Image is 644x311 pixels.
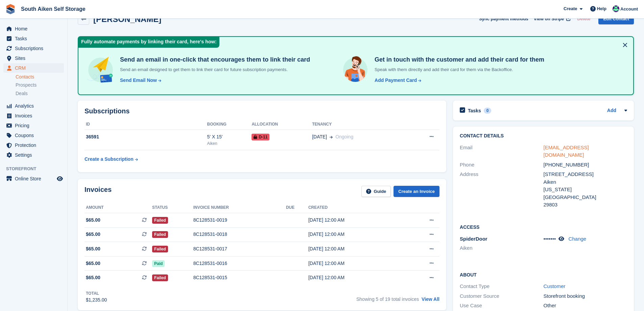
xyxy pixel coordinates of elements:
a: South Aiken Self Storage [18,3,88,15]
span: Account [620,6,638,13]
th: Tenancy [312,119,407,130]
a: Add Payment Card [372,77,422,84]
span: ••••••• [544,236,556,242]
div: 8C128531-0018 [193,231,286,238]
img: stora-icon-8386f47178a22dfd0bd8f6a31ec36ba5ce8667c1dd55bd0f319d3a0aa187defe.svg [5,4,16,14]
div: Contact Type [460,283,543,290]
a: View All [422,296,439,302]
span: Create [564,5,577,12]
span: Prospects [16,82,37,88]
span: D-11 [252,134,269,140]
div: 29803 [544,201,627,209]
span: Pricing [15,121,55,130]
a: menu [3,53,64,63]
h2: Tasks [468,108,481,114]
div: Email [460,144,543,159]
div: Aiken [544,178,627,186]
p: Speak with them directly and add their card for them via the Backoffice. [372,66,544,73]
span: View on Stripe [534,16,564,22]
h2: [PERSON_NAME] [93,15,161,24]
span: $65.00 [86,245,100,252]
div: 8C128531-0016 [193,260,286,267]
div: 8C128531-0019 [193,217,286,224]
span: Home [15,24,55,34]
div: Storefront booking [544,292,627,300]
div: Customer Source [460,292,543,300]
th: Booking [207,119,252,130]
a: menu [3,101,64,111]
span: Failed [152,246,168,252]
span: Showing 5 of 19 total invoices [356,296,419,302]
span: Storefront [6,165,67,172]
a: View on Stripe [531,13,572,24]
button: Sync payment methods [479,13,528,24]
a: Create an Invoice [393,186,439,197]
a: menu [3,34,64,43]
a: Create a Subscription [85,153,138,165]
span: Protection [15,140,55,150]
a: menu [3,111,64,120]
li: Aiken [460,244,543,252]
div: 5' X 15' [207,133,252,140]
div: Phone [460,161,543,169]
div: [PHONE_NUMBER] [544,161,627,169]
div: [DATE] 12:00 AM [308,245,403,252]
h2: Invoices [85,186,112,197]
span: $65.00 [86,231,100,238]
th: Due [286,202,308,213]
a: menu [3,24,64,34]
a: Prospects [16,82,64,89]
th: Amount [85,202,152,213]
a: Add [607,107,616,115]
th: Created [308,202,403,213]
img: get-in-touch-e3e95b6451f4e49772a6039d3abdde126589d6f45a760754adfa51be33bf0f70.svg [341,56,369,84]
span: Sites [15,53,55,63]
a: menu [3,140,64,150]
span: Invoices [15,111,55,120]
div: Address [460,171,543,209]
div: [US_STATE] [544,186,627,194]
a: menu [3,150,64,160]
a: Preview store [56,175,64,183]
a: Edit Contact [598,13,634,24]
span: $65.00 [86,260,100,267]
a: Guide [361,186,391,197]
div: Other [544,302,627,310]
h4: Get in touch with the customer and add their card for them [372,56,544,64]
a: menu [3,63,64,73]
span: [DATE] [312,133,327,140]
span: Tasks [15,34,55,43]
span: Online Store [15,174,55,183]
span: Failed [152,231,168,238]
div: [DATE] 12:00 AM [308,274,403,281]
img: Michelle Brown [613,5,619,12]
span: Settings [15,150,55,160]
span: Analytics [15,101,55,111]
a: Contacts [16,74,64,80]
h2: About [460,271,627,278]
div: Use Case [460,302,543,310]
span: Ongoing [335,134,353,139]
div: [DATE] 12:00 AM [308,231,403,238]
span: CRM [15,63,55,73]
h4: Send an email in one-click that encourages them to link their card [117,56,310,64]
a: Change [569,236,587,242]
span: $65.00 [86,217,100,224]
div: 8C128531-0017 [193,245,286,252]
div: [DATE] 12:00 AM [308,217,403,224]
h2: Subscriptions [85,107,439,115]
span: Help [597,5,606,12]
div: 36591 [85,133,207,140]
th: Status [152,202,193,213]
div: Create a Subscription [85,156,134,163]
div: $1,235.00 [86,296,107,304]
span: Failed [152,274,168,281]
a: menu [3,174,64,183]
a: menu [3,131,64,140]
div: Send Email Now [120,77,157,84]
div: 0 [484,108,492,114]
a: menu [3,44,64,53]
th: ID [85,119,207,130]
span: Coupons [15,131,55,140]
a: Customer [544,283,566,289]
